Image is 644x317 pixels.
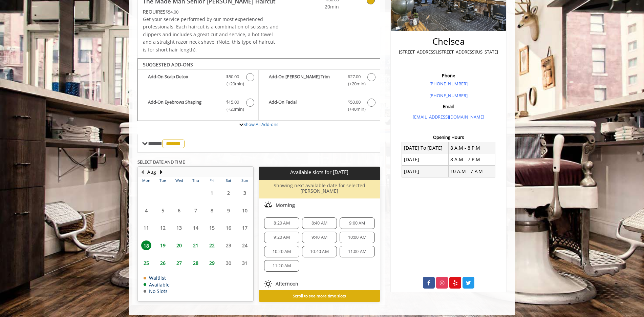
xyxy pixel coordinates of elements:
[141,240,151,250] span: 18
[340,217,374,229] div: 9:00 AM
[273,249,291,254] span: 10:20 AM
[187,237,203,254] td: Select day21
[312,220,327,226] span: 8:40 AM
[191,258,201,268] span: 28
[204,237,220,254] td: Select day22
[261,169,377,175] p: Available slots for [DATE]
[144,289,170,294] td: No Slots
[171,254,187,272] td: Select day27
[273,263,291,269] span: 11:20 AM
[220,177,236,184] th: Sat
[204,254,220,272] td: Select day29
[302,217,337,229] div: 8:40 AM
[158,168,164,176] button: Next Month
[191,240,201,250] span: 21
[312,235,327,240] span: 9:40 AM
[276,203,295,208] span: Morning
[402,142,449,154] td: [DATE] To [DATE]
[264,260,299,272] div: 11:20 AM
[154,177,171,184] th: Tue
[398,73,499,78] h3: Phone
[402,166,449,177] td: [DATE]
[398,48,499,56] p: [STREET_ADDRESS],[STREET_ADDRESS][US_STATE]
[310,249,329,254] span: 10:40 AM
[147,168,156,176] button: Aug
[144,275,170,280] td: Waitlist
[340,246,374,257] div: 11:00 AM
[429,81,468,87] a: [PHONE_NUMBER]
[448,166,495,177] td: 10 A.M - 7 P.M
[448,142,495,154] td: 8 A.M - 8 P.M
[302,246,337,257] div: 10:40 AM
[402,154,449,165] td: [DATE]
[413,114,484,120] a: [EMAIL_ADDRESS][DOMAIN_NAME]
[348,249,367,254] span: 11:00 AM
[138,177,154,184] th: Mon
[154,237,171,254] td: Select day19
[264,201,272,209] img: morning slots
[276,281,298,287] span: Afternoon
[398,104,499,109] h3: Email
[207,240,217,250] span: 22
[207,258,217,268] span: 29
[144,282,170,287] td: Available
[174,258,184,268] span: 27
[139,168,145,176] button: Previous Month
[264,246,299,257] div: 10:20 AM
[143,61,193,68] b: SUGGESTED ADD-ONS
[141,258,151,268] span: 25
[158,240,168,250] span: 19
[349,220,365,226] span: 9:00 AM
[398,37,499,46] h2: Chelsea
[261,183,377,193] h6: Showing next available date for selected [PERSON_NAME]
[138,237,154,254] td: Select day18
[204,177,220,184] th: Fri
[302,232,337,243] div: 9:40 AM
[348,235,367,240] span: 10:00 AM
[158,258,168,268] span: 26
[274,220,289,226] span: 8:20 AM
[154,254,171,272] td: Select day26
[264,280,272,288] img: afternoon slots
[396,135,500,140] h3: Opening Hours
[171,177,187,184] th: Wed
[429,92,468,99] a: [PHONE_NUMBER]
[187,254,203,272] td: Select day28
[293,293,346,298] b: Scroll to see more time slots
[137,159,185,165] b: SELECT DATE AND TIME
[274,235,289,240] span: 9:20 AM
[237,177,253,184] th: Sun
[171,237,187,254] td: Select day20
[243,121,278,127] a: Show All Add-ons
[174,240,184,250] span: 20
[264,217,299,229] div: 8:20 AM
[448,154,495,165] td: 8 A.M - 7 P.M
[340,232,374,243] div: 10:00 AM
[137,58,380,121] div: The Made Man Senior Barber Haircut Add-onS
[138,254,154,272] td: Select day25
[264,232,299,243] div: 9:20 AM
[187,177,203,184] th: Thu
